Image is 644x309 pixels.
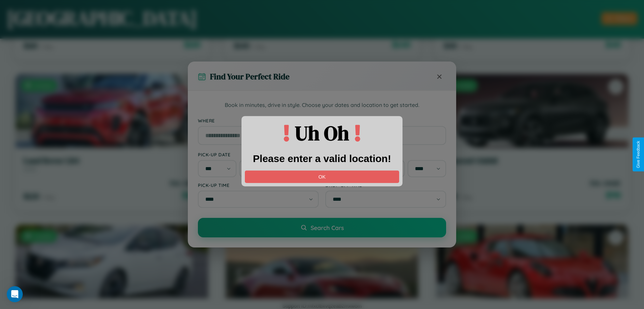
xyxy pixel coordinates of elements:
p: Book in minutes, drive in style. Choose your dates and location to get started. [198,101,446,110]
label: Pick-up Date [198,152,319,157]
label: Where [198,118,446,123]
label: Drop-off Time [325,182,446,188]
h3: Find Your Perfect Ride [210,71,289,82]
span: Search Cars [311,224,344,231]
label: Drop-off Date [325,152,446,157]
label: Pick-up Time [198,182,319,188]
